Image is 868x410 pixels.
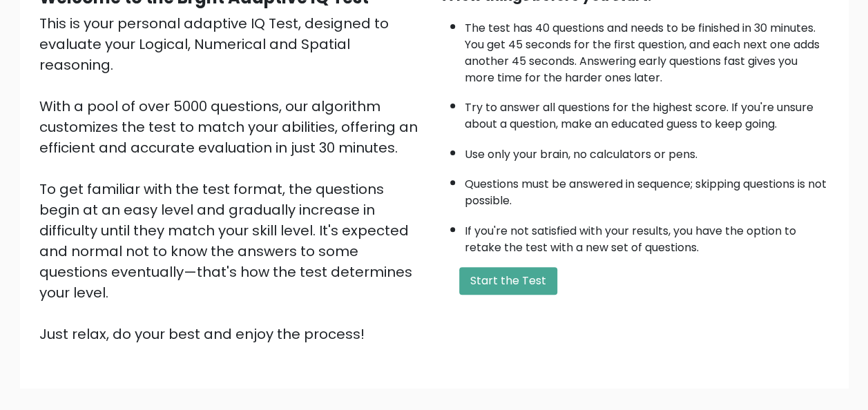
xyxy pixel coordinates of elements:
li: Use only your brain, no calculators or pens. [465,139,829,163]
li: If you're not satisfied with your results, you have the option to retake the test with a new set ... [465,216,829,256]
div: This is your personal adaptive IQ Test, designed to evaluate your Logical, Numerical and Spatial ... [39,13,426,344]
li: Try to answer all questions for the highest score. If you're unsure about a question, make an edu... [465,92,829,133]
li: Questions must be answered in sequence; skipping questions is not possible. [465,169,829,209]
li: The test has 40 questions and needs to be finished in 30 minutes. You get 45 seconds for the firs... [465,13,829,86]
button: Start the Test [459,267,557,295]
